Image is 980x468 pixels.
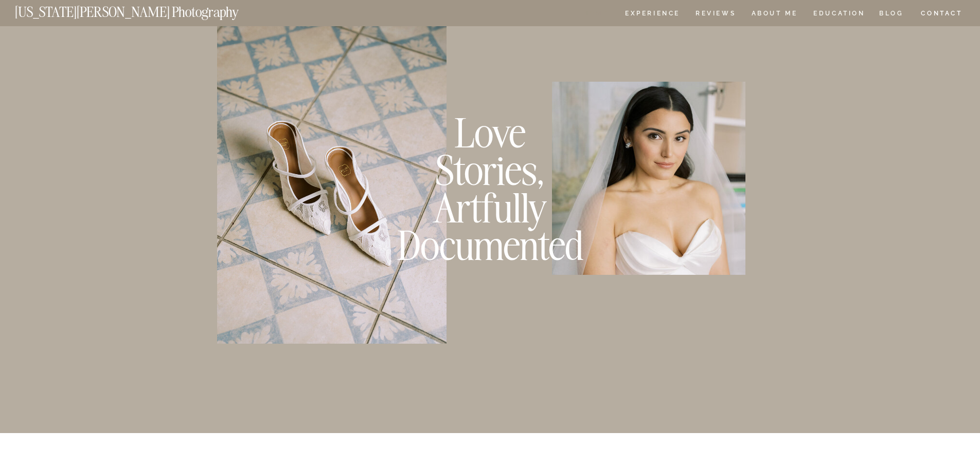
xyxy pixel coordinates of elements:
[812,10,866,19] a: EDUCATION
[311,114,670,134] h2: Love Stories, Artfully Documented
[625,10,679,19] a: Experience
[879,10,904,19] a: BLOG
[920,8,963,19] a: CONTACT
[15,5,273,14] a: [US_STATE][PERSON_NAME] Photography
[581,10,611,19] a: HOME
[751,10,798,19] a: ABOUT ME
[696,10,734,19] a: REVIEWS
